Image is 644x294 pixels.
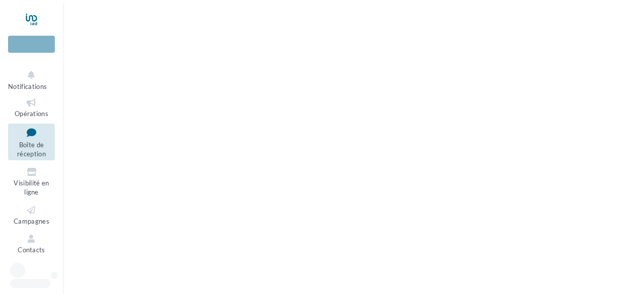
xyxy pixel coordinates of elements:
a: Contacts [8,231,55,256]
span: Opérations [15,110,48,118]
a: Visibilité en ligne [8,164,55,199]
span: Contacts [18,246,45,254]
span: Campagnes [14,217,49,225]
a: Opérations [8,95,55,120]
a: Campagnes [8,203,55,227]
span: Visibilité en ligne [14,179,49,197]
div: Nouvelle campagne [8,36,55,53]
span: Boîte de réception [17,141,46,158]
a: Boîte de réception [8,124,55,160]
span: Notifications [8,82,47,90]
